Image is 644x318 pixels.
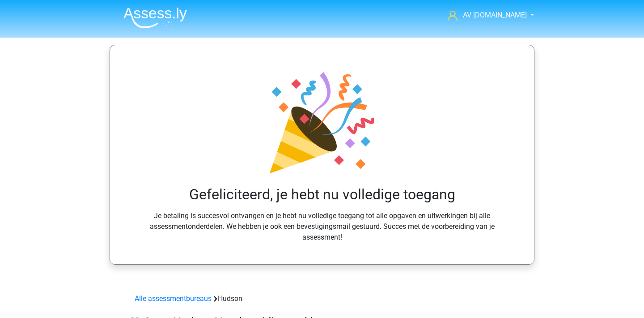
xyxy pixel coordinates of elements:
[123,7,187,28] img: Assessly
[135,186,509,203] h2: Gefeliciteerd, je hebt nu volledige toegang
[444,10,528,21] a: AV [DOMAIN_NAME]
[131,67,513,242] div: Je betaling is succesvol ontvangen en je hebt nu volledige toegang tot alle opgaven en uitwerking...
[135,294,212,303] a: Alle assessmentbureaus
[131,293,513,304] div: Hudson
[463,11,527,19] span: AV [DOMAIN_NAME]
